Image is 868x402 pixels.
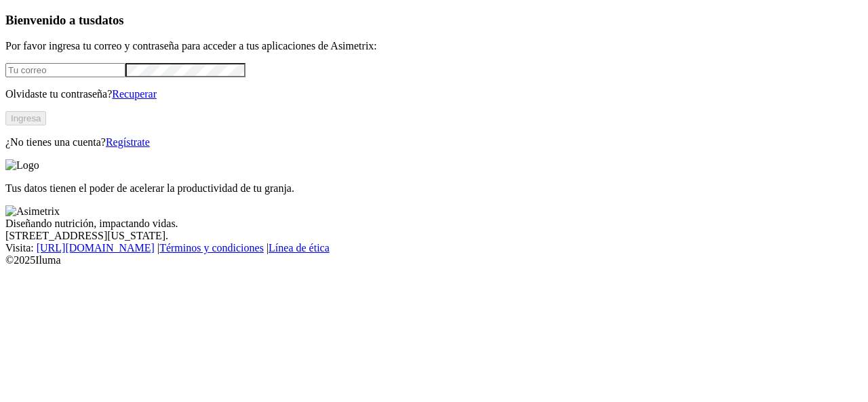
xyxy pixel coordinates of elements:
[95,13,124,27] span: datos
[112,88,157,100] a: Recuperar
[106,136,150,148] a: Regístrate
[5,254,863,266] div: © 2025 Iluma
[5,111,46,125] button: Ingresa
[37,242,155,254] a: [URL][DOMAIN_NAME]
[5,63,125,77] input: Tu correo
[5,40,863,52] p: Por favor ingresa tu correo y contraseña para acceder a tus aplicaciones de Asimetrix:
[5,13,863,28] h3: Bienvenido a tus
[5,205,60,218] img: Asimetrix
[269,242,330,254] a: Línea de ética
[159,242,264,254] a: Términos y condiciones
[5,242,863,254] div: Visita : | |
[5,218,863,230] div: Diseñando nutrición, impactando vidas.
[5,159,39,172] img: Logo
[5,88,863,100] p: Olvidaste tu contraseña?
[5,230,863,242] div: [STREET_ADDRESS][US_STATE].
[5,136,863,148] p: ¿No tienes una cuenta?
[5,182,863,195] p: Tus datos tienen el poder de acelerar la productividad de tu granja.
